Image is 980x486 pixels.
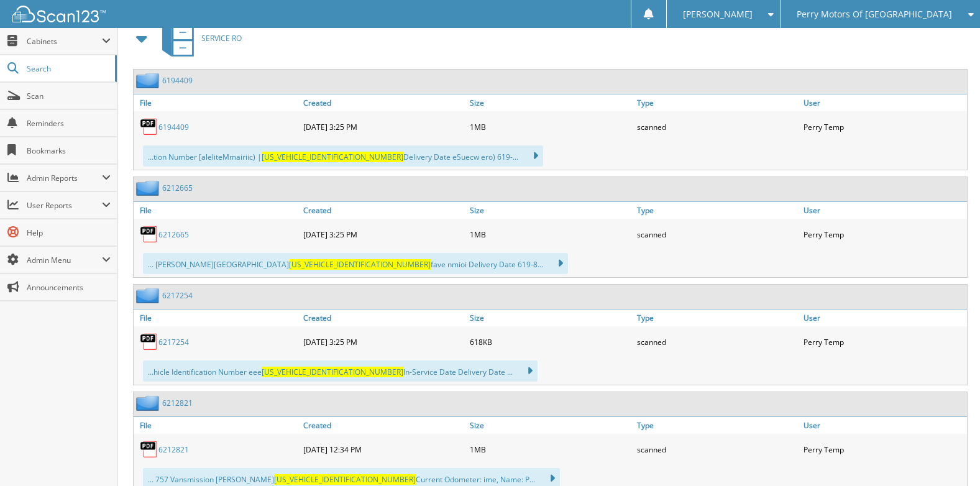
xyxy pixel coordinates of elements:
a: 6194409 [158,122,189,132]
a: User [800,202,967,219]
img: PDF.png [140,332,158,351]
div: ...tion Number [aleliteMmairiic) | Delivery Date eSuecw ero) 619-... [143,145,543,167]
a: 6217254 [162,290,193,301]
a: File [134,309,300,326]
img: folder2.png [136,180,162,196]
div: scanned [634,329,800,354]
span: [PERSON_NAME] [683,11,753,18]
div: Perry Temp [800,114,967,139]
a: 6217254 [158,337,189,347]
span: Admin Reports [27,173,102,183]
span: Search [27,63,109,74]
div: Perry Temp [800,222,967,247]
a: Type [634,417,800,434]
div: [DATE] 3:25 PM [300,114,467,139]
a: User [800,417,967,434]
div: 618KB [467,329,633,354]
div: Perry Temp [800,329,967,354]
a: Type [634,202,800,219]
div: 1MB [467,437,633,462]
span: [US_VEHICLE_IDENTIFICATION_NUMBER] [289,259,431,270]
a: 6212665 [162,183,193,193]
span: Help [27,227,111,238]
a: User [800,94,967,111]
a: Size [467,309,633,326]
iframe: Chat Widget [918,426,980,486]
span: [US_VEHICLE_IDENTIFICATION_NUMBER] [274,474,416,485]
span: User Reports [27,200,102,211]
img: PDF.png [140,440,158,459]
a: Size [467,202,633,219]
span: Reminders [27,118,111,129]
a: User [800,309,967,326]
a: File [134,417,300,434]
a: Created [300,417,467,434]
img: folder2.png [136,395,162,411]
a: 6212821 [158,444,189,455]
div: [DATE] 3:25 PM [300,329,467,354]
span: Scan [27,91,111,101]
div: [DATE] 3:25 PM [300,222,467,247]
a: SERVICE RO [155,14,242,63]
a: File [134,202,300,219]
a: Size [467,417,633,434]
img: PDF.png [140,117,158,136]
div: [DATE] 12:34 PM [300,437,467,462]
span: SERVICE RO [201,33,242,44]
span: Cabinets [27,36,102,47]
span: Announcements [27,282,111,293]
img: folder2.png [136,288,162,303]
div: scanned [634,437,800,462]
div: ... [PERSON_NAME][GEOGRAPHIC_DATA] fave nmioi Delivery Date 619-8... [143,253,568,274]
a: 6212665 [158,229,189,240]
div: 1MB [467,222,633,247]
div: ...hicle Identification Number eee In-Service Date Delivery Date ... [143,360,538,382]
a: File [134,94,300,111]
span: [US_VEHICLE_IDENTIFICATION_NUMBER] [262,152,403,162]
span: Admin Menu [27,255,102,265]
a: Created [300,309,467,326]
span: [US_VEHICLE_IDENTIFICATION_NUMBER] [262,367,403,377]
div: Perry Temp [800,437,967,462]
a: Type [634,94,800,111]
a: Created [300,94,467,111]
a: 6212821 [162,398,193,408]
div: 1MB [467,114,633,139]
span: Perry Motors Of [GEOGRAPHIC_DATA] [797,11,952,18]
a: Created [300,202,467,219]
a: Size [467,94,633,111]
div: scanned [634,222,800,247]
img: folder2.png [136,73,162,88]
img: PDF.png [140,225,158,244]
div: scanned [634,114,800,139]
a: 6194409 [162,75,193,86]
img: scan123-logo-white.svg [12,6,106,22]
span: Bookmarks [27,145,111,156]
a: Type [634,309,800,326]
